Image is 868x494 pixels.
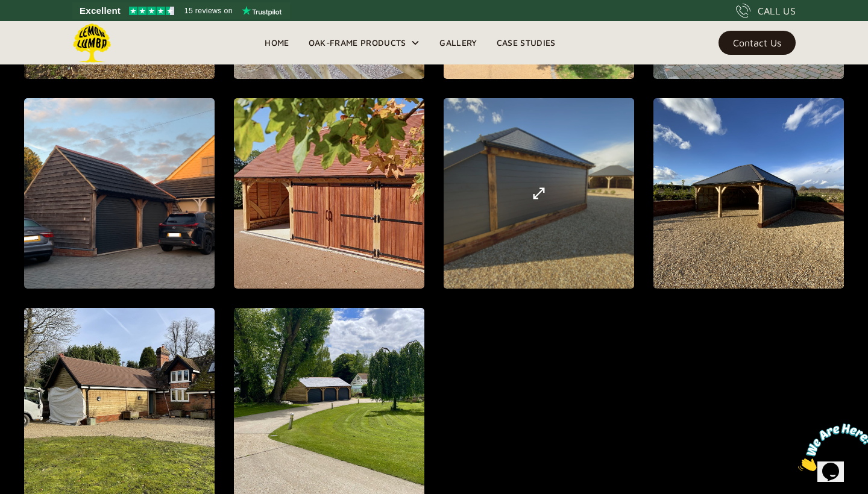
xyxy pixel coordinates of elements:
[733,39,781,47] div: Contact Us
[299,21,430,64] div: Oak-Frame Products
[444,98,634,289] a: open lightbox
[758,4,796,18] div: CALL US
[255,34,298,52] a: Home
[129,7,174,15] img: Trustpilot 4.5 stars
[5,5,80,52] img: Chat attention grabber
[242,6,281,16] img: Trustpilot logo
[80,4,121,18] span: Excellent
[487,34,565,52] a: Case Studies
[184,4,233,18] span: 15 reviews on
[736,4,796,18] a: CALL US
[793,419,868,476] iframe: chat widget
[653,98,844,289] a: open lightbox
[234,98,424,289] a: open lightbox
[719,31,796,55] a: Contact Us
[24,98,215,289] a: open lightbox
[72,2,290,19] a: See Lemon Lumba reviews on Trustpilot
[5,5,10,15] span: 1
[309,36,406,50] div: Oak-Frame Products
[430,34,486,52] a: Gallery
